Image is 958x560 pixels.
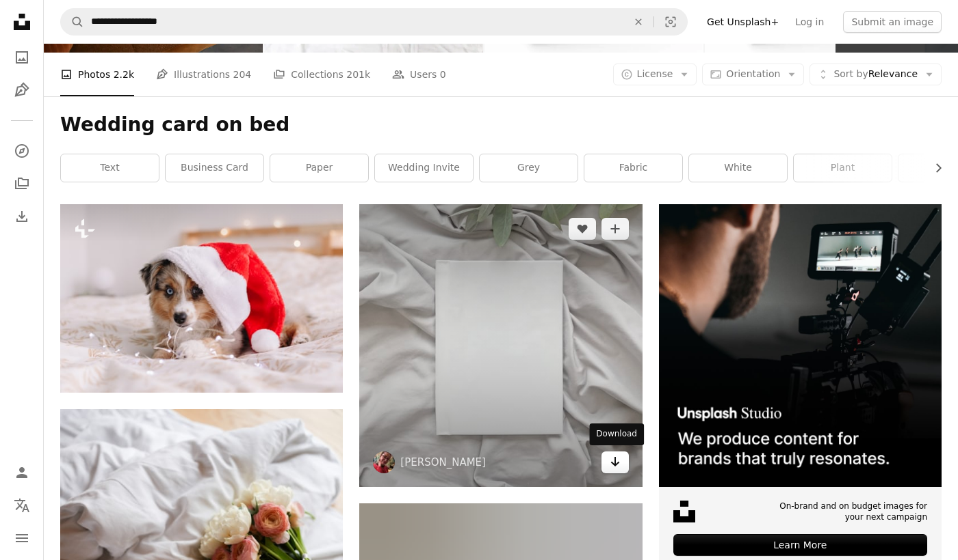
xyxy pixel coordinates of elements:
button: Language [8,492,36,519]
a: Users 0 [392,53,446,96]
a: Collections 201k [273,53,370,96]
a: Download History [8,203,36,230]
span: Orientation [726,68,780,79]
button: License [613,64,697,85]
a: grey [480,154,578,182]
a: Cute small dog pet in Santa hat lying on bed at home. Christmas New Year holiday celebration. Ado... [60,292,343,304]
a: white [689,154,787,182]
button: Clear [623,9,653,35]
a: Home — Unsplash [8,8,36,38]
button: Submit an image [843,11,942,33]
a: Illustrations [8,76,36,104]
a: Get Unsplash+ [699,11,787,33]
img: file-1631678316303-ed18b8b5cb9cimage [673,501,695,522]
button: Search Unsplash [61,9,84,35]
button: Like [569,218,596,240]
span: 204 [233,67,252,82]
img: file-1715652217532-464736461acbimage [659,204,942,486]
div: Learn More [673,534,927,556]
h1: Wedding card on bed [60,113,942,137]
img: Go to Irina Inga's profile [373,451,395,473]
a: text [61,154,159,182]
button: Visual search [654,9,687,35]
a: Illustrations 204 [156,53,251,96]
img: Cute small dog pet in Santa hat lying on bed at home. Christmas New Year holiday celebration. Ado... [60,204,343,392]
a: Download [601,451,629,473]
a: wedding invite [375,154,473,182]
button: Orientation [702,64,804,85]
button: Add to Collection [601,218,629,240]
button: Sort byRelevance [810,64,942,85]
a: fabric [584,154,682,182]
span: 0 [440,67,446,82]
a: Photos [8,44,36,71]
span: Relevance [833,68,918,81]
a: [PERSON_NAME] [400,456,486,469]
span: On-brand and on budget images for your next campaign [772,501,927,524]
span: Sort by [833,68,868,79]
span: 201k [346,67,370,82]
form: Find visuals sitewide [60,8,688,36]
span: License [637,68,673,79]
a: Log in / Sign up [8,459,36,486]
div: Download [589,423,644,445]
a: plant [794,154,892,182]
a: a white sheet of paper on a bed with a plant [359,339,642,351]
button: Menu [8,524,36,552]
a: Collections [8,170,36,197]
a: business card [166,154,263,182]
a: Log in [787,11,832,33]
a: Explore [8,137,36,165]
img: a white sheet of paper on a bed with a plant [359,204,642,486]
a: paper [270,154,368,182]
button: scroll list to the right [926,154,942,182]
